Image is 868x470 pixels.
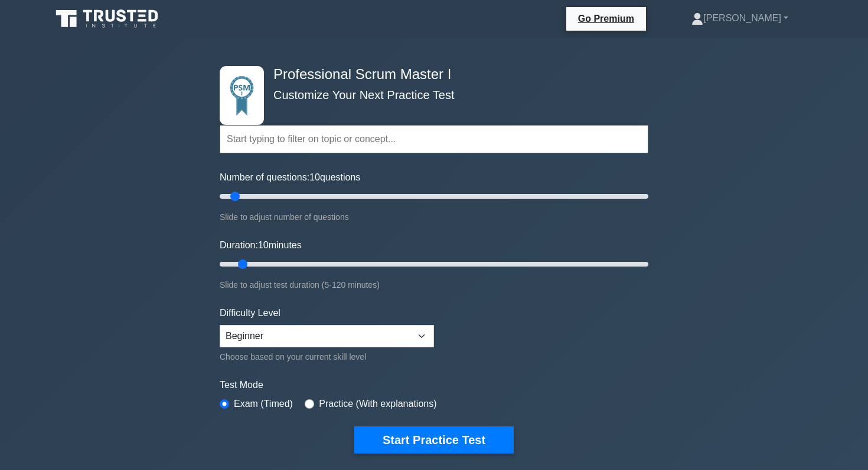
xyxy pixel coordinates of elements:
[269,66,590,83] h4: Professional Scrum Master I
[319,397,436,411] label: Practice (With explanations)
[220,125,648,153] input: Start typing to filter on topic or concept...
[354,426,514,453] button: Start Practice Test
[220,238,302,252] label: Duration: minutes
[663,6,817,30] a: [PERSON_NAME]
[258,240,269,250] span: 10
[220,378,648,392] label: Test Mode
[220,170,360,185] label: Number of questions: questions
[220,350,434,364] div: Choose based on your current skill level
[571,11,641,26] a: Go Premium
[309,172,320,182] span: 10
[220,306,280,320] label: Difficulty Level
[220,278,648,292] div: Slide to adjust test duration (5-120 minutes)
[234,397,293,411] label: Exam (Timed)
[220,210,648,224] div: Slide to adjust number of questions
